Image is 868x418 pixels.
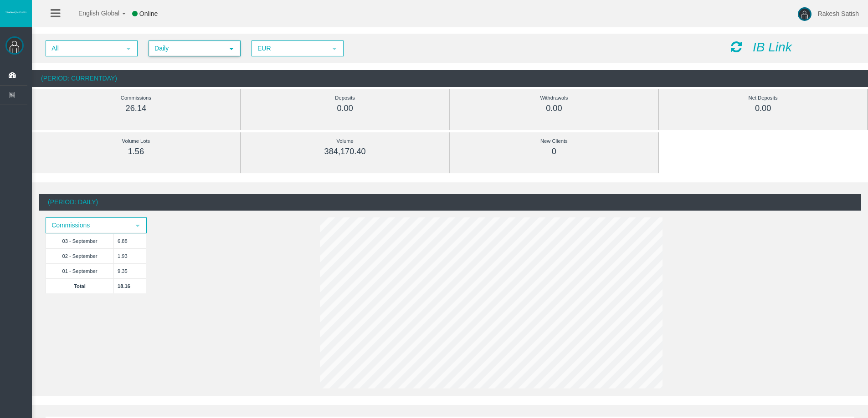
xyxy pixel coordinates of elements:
div: 0.00 [679,103,847,114]
span: Online [139,10,158,17]
span: EUR [252,41,326,55]
span: select [331,45,338,52]
div: 1.56 [52,146,220,157]
div: Commissions [52,93,220,103]
div: Withdrawals [471,93,638,103]
td: 01 - September [46,263,114,278]
td: 6.88 [114,233,146,248]
i: Reload Dashboard [731,40,742,53]
span: Rakesh Satish [818,10,859,17]
div: Volume [262,136,429,146]
div: 26.14 [52,103,220,114]
div: New Clients [471,136,638,146]
div: (Period: Daily) [39,194,861,211]
td: 03 - September [46,233,114,248]
div: Volume Lots [52,136,220,146]
span: select [134,222,141,229]
div: (Period: CurrentDay) [32,70,868,87]
span: Commissions [46,218,129,232]
i: IB Link [753,40,792,54]
span: All [46,41,120,55]
td: 9.35 [114,263,146,278]
div: 0.00 [471,103,638,114]
div: 0.00 [262,103,429,114]
div: 384,170.40 [262,146,429,157]
div: 0 [471,146,638,157]
div: Net Deposits [679,93,847,103]
div: Deposits [262,93,429,103]
td: 18.16 [114,278,146,293]
img: user-image [798,7,812,21]
span: select [125,45,132,52]
span: English Global [67,10,119,17]
td: 02 - September [46,248,114,263]
span: Daily [149,41,223,55]
td: 1.93 [114,248,146,263]
span: select [228,45,235,52]
td: Total [46,278,114,293]
img: logo.svg [5,10,27,14]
